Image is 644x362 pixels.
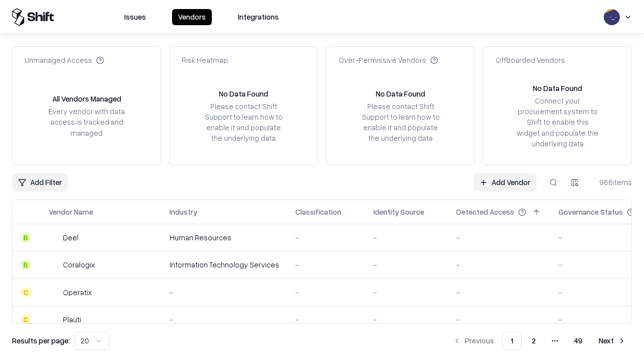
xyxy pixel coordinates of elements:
[373,259,440,270] div: -
[456,314,542,325] div: -
[63,287,92,298] div: Operatix
[295,207,341,217] div: Classification
[373,314,440,325] div: -
[21,287,31,297] div: C
[182,55,228,65] div: Risk Heatmap
[63,314,81,325] div: Plauti
[295,232,357,243] div: -
[232,9,285,25] button: Integrations
[502,332,522,350] button: 1
[456,287,542,298] div: -
[339,55,438,65] div: Over-Permissive Vendors
[359,101,442,144] div: Please contact Shift Support to learn how to enable it and populate the underlying data
[25,55,104,65] div: Unmanaged Access
[496,55,565,65] div: Offboarded Vendors
[592,177,632,188] div: 966 items
[516,96,599,149] div: Connect your procurement system to Shift to enable this widget and populate the underlying data
[170,232,279,243] div: Human Resources
[456,232,542,243] div: -
[373,207,424,217] div: Identity Source
[170,207,197,217] div: Industry
[49,287,59,297] img: Operatix
[295,287,357,298] div: -
[49,314,59,324] img: Plauti
[45,106,128,138] div: Every vendor with data access is tracked and managed
[566,332,591,350] button: 49
[21,314,31,324] div: C
[456,259,542,270] div: -
[21,233,31,243] div: B
[63,259,95,270] div: Coralogix
[12,335,70,346] p: Results per page:
[52,94,121,104] div: All Vendors Managed
[170,314,279,325] div: -
[473,173,536,192] a: Add Vendor
[63,232,78,243] div: Deel
[456,207,514,217] div: Detected Access
[373,287,440,298] div: -
[172,9,212,25] button: Vendors
[12,173,68,192] button: Add Filter
[558,207,623,217] div: Governance Status
[49,207,93,217] div: Vendor Name
[376,88,425,99] div: No Data Found
[170,259,279,270] div: Information Technology Services
[447,332,632,350] nav: pagination
[295,259,357,270] div: -
[49,233,59,243] img: Deel
[533,83,582,94] div: No Data Found
[49,260,59,270] img: Coralogix
[21,260,31,270] div: B
[593,332,632,350] button: Next
[118,9,152,25] button: Issues
[170,287,279,298] div: -
[219,88,268,99] div: No Data Found
[524,332,544,350] button: 2
[202,101,285,144] div: Please contact Shift Support to learn how to enable it and populate the underlying data
[295,314,357,325] div: -
[373,232,440,243] div: -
